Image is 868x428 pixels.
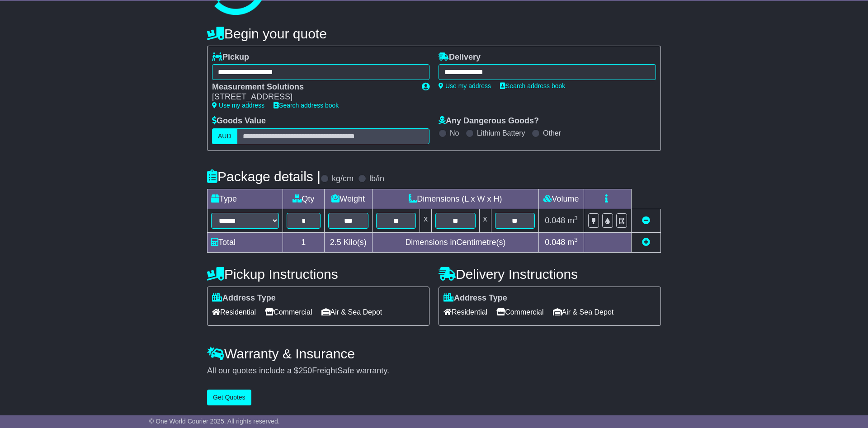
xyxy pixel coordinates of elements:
[567,238,578,247] span: m
[212,305,256,319] span: Residential
[330,238,341,247] span: 2.5
[149,418,280,425] span: © One World Courier 2025. All rights reserved.
[212,82,413,92] div: Measurement Solutions
[332,174,354,184] label: kg/cm
[207,169,321,184] h4: Package details |
[208,189,283,209] td: Type
[500,82,565,89] a: Search address book
[212,116,266,126] label: Goods Value
[545,238,565,247] span: 0.048
[496,305,543,319] span: Commercial
[265,305,312,319] span: Commercial
[207,346,661,361] h4: Warranty & Insurance
[207,366,661,376] div: All our quotes include a $ FreightSafe warranty.
[208,232,283,252] td: Total
[369,174,384,184] label: lb/in
[443,305,487,319] span: Residential
[553,305,614,319] span: Air & Sea Depot
[324,189,372,209] td: Weight
[574,215,578,221] sup: 3
[212,52,249,62] label: Pickup
[439,116,539,126] label: Any Dangerous Goods?
[642,216,650,225] a: Remove this item
[324,232,372,252] td: Kilo(s)
[283,232,325,252] td: 1
[212,293,276,303] label: Address Type
[538,189,584,209] td: Volume
[450,129,459,137] label: No
[420,209,432,232] td: x
[477,129,525,137] label: Lithium Battery
[439,52,481,62] label: Delivery
[443,293,507,303] label: Address Type
[567,216,578,225] span: m
[543,129,561,137] label: Other
[574,236,578,243] sup: 3
[207,267,429,282] h4: Pickup Instructions
[545,216,565,225] span: 0.048
[212,128,237,144] label: AUD
[212,92,413,102] div: [STREET_ADDRESS]
[642,238,650,247] a: Add new item
[479,209,491,232] td: x
[207,390,251,405] button: Get Quotes
[207,26,661,41] h4: Begin your quote
[439,82,491,89] a: Use my address
[274,102,339,109] a: Search address book
[372,232,538,252] td: Dimensions in Centimetre(s)
[283,189,325,209] td: Qty
[321,305,382,319] span: Air & Sea Depot
[439,267,661,282] h4: Delivery Instructions
[212,102,264,109] a: Use my address
[372,189,538,209] td: Dimensions (L x W x H)
[298,366,312,375] span: 250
